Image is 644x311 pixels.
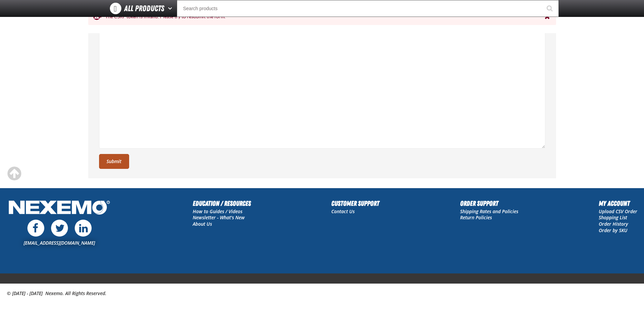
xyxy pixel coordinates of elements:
a: Shopping List [599,214,627,221]
div: Scroll to the top [7,166,22,181]
img: Nexemo Logo [7,198,112,218]
a: Order History [599,221,628,227]
button: Submit [99,154,129,169]
a: How to Guides / Videos [193,208,242,215]
a: [EMAIL_ADDRESS][DOMAIN_NAME] [24,240,95,246]
a: About Us [193,221,212,227]
h2: Customer Support [331,198,379,208]
a: Contact Us [331,208,355,215]
a: Order by SKU [599,227,627,234]
h2: Education / Resources [193,198,251,208]
h2: Order Support [460,198,518,208]
a: Shipping Rates and Policies [460,208,518,215]
span: All Products [124,2,164,15]
a: Newsletter - What's New [193,214,245,221]
h2: My Account [599,198,637,208]
a: Upload CSV Order [599,208,637,215]
a: Return Policies [460,214,492,221]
